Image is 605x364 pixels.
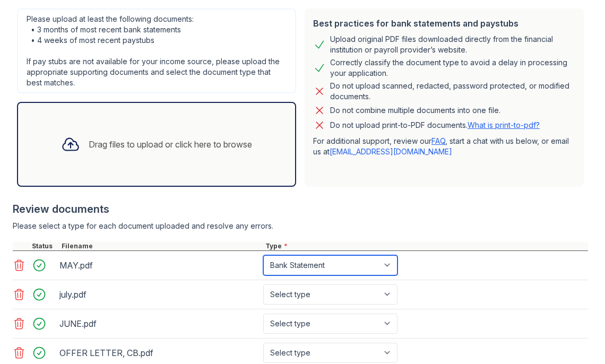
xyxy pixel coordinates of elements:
div: JUNE.pdf [59,315,259,332]
a: [EMAIL_ADDRESS][DOMAIN_NAME] [330,147,452,156]
div: Status [30,242,59,250]
div: Filename [59,242,263,250]
a: What is print-to-pdf? [468,120,540,129]
a: FAQ [431,136,445,145]
div: Do not combine multiple documents into one file. [330,104,500,117]
div: Type [263,242,588,250]
div: Correctly classify the document type to avoid a delay in processing your application. [330,57,575,79]
p: Do not upload print-to-PDF documents. [330,120,540,131]
div: Please select a type for each document uploaded and resolve any errors. [13,221,588,231]
div: july.pdf [59,286,259,303]
div: Drag files to upload or click here to browse [89,138,252,151]
div: MAY.pdf [59,257,259,274]
div: Upload original PDF files downloaded directly from the financial institution or payroll provider’... [330,34,575,55]
p: For additional support, review our , start a chat with us below, or email us at [313,136,575,157]
div: Please upload at least the following documents: • 3 months of most recent bank statements • 4 wee... [17,8,296,93]
div: Review documents [13,202,588,216]
div: OFFER LETTER, CB.pdf [59,344,259,361]
div: Do not upload scanned, redacted, password protected, or modified documents. [330,81,575,102]
div: Best practices for bank statements and paystubs [313,17,575,30]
